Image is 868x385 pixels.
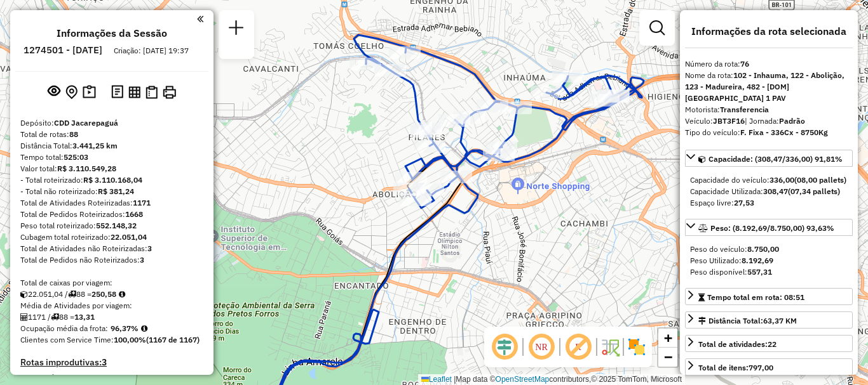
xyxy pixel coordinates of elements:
[720,105,769,114] strong: Transferencia
[685,70,844,103] strong: 102 - Inhauma, 122 - Abolição, 123 - Madureira, 482 - [DOM] [GEOGRAPHIC_DATA] 1 PAV
[734,198,754,207] strong: 27,53
[685,127,853,138] div: Tipo do veículo:
[489,332,520,362] span: Ocultar deslocamento
[747,244,779,254] strong: 8.750,00
[644,15,670,41] a: Exibir filtros
[690,197,848,209] div: Espaço livre:
[685,115,853,127] div: Veículo:
[102,356,107,368] strong: 3
[98,186,134,196] strong: R$ 381,24
[685,169,853,214] div: Capacidade: (308,47/336,00) 91,81%
[140,255,144,264] strong: 3
[690,266,848,278] div: Peso disponível:
[83,175,142,185] strong: R$ 3.110.168,04
[160,83,179,101] button: Imprimir Rotas
[63,82,80,102] button: Centralizar mapa no depósito ou ponto de apoio
[685,335,853,352] a: Total de atividades:22
[20,290,28,298] i: Cubagem total roteirizado
[779,116,805,126] strong: Padrão
[114,335,146,344] strong: 100,00%
[698,339,776,349] span: Total de atividades:
[224,15,249,44] a: Nova sessão e pesquisa
[685,219,853,236] a: Peso: (8.192,69/8.750,00) 93,63%
[54,118,118,127] strong: CDD Jacarepaguá
[768,339,776,349] strong: 22
[20,313,28,321] i: Total de Atividades
[57,164,116,173] strong: R$ 3.110.549,28
[80,82,98,102] button: Painel de Sugestão
[664,349,672,365] span: −
[72,141,118,150] strong: 3.441,25 km
[418,374,685,385] div: Map data © contributors,© 2025 TomTom, Microsoft
[685,150,853,167] a: Capacidade: (308,47/336,00) 91,81%
[707,292,804,302] span: Tempo total em rota: 08:51
[794,175,846,185] strong: (08,00 pallets)
[111,232,147,242] strong: 22.051,04
[788,186,840,196] strong: (07,34 pallets)
[68,290,76,298] i: Total de rotas
[20,311,203,323] div: 1171 / 88 =
[763,186,788,196] strong: 308,47
[92,289,116,299] strong: 250,58
[685,70,853,104] div: Nome da rota:
[454,375,456,384] span: |
[119,290,125,298] i: Meta Caixas/viagem: 221,30 Diferença: 29,28
[627,337,647,357] img: Exibir/Ocultar setores
[20,197,203,209] div: Total de Atividades Roteirizadas:
[685,238,853,283] div: Peso: (8.192,69/8.750,00) 93,63%
[698,362,773,374] div: Total de itens:
[20,140,203,152] div: Distância Total:
[20,174,203,186] div: - Total roteirizado:
[685,58,853,70] div: Número da rota:
[421,375,452,384] a: Leaflet
[563,332,593,362] span: Exibir rótulo
[20,300,203,311] div: Média de Atividades por viagem:
[96,221,137,230] strong: 552.148,32
[109,45,194,56] div: Criação: [DATE] 19:37
[20,209,203,220] div: Total de Pedidos Roteirizados:
[141,325,147,332] em: Média calculada utilizando a maior ocupação (%Peso ou %Cubagem) de cada rota da sessão. Rotas cro...
[111,323,139,333] strong: 96,37%
[20,220,203,232] div: Peso total roteirizado:
[20,232,203,243] div: Cubagem total roteirizado:
[690,174,848,186] div: Capacidade do veículo:
[51,313,59,321] i: Total de rotas
[747,267,772,277] strong: 557,31
[133,198,151,207] strong: 1171
[143,83,160,101] button: Visualizar Romaneio
[20,243,203,254] div: Total de Atividades não Roteirizadas:
[20,117,203,129] div: Depósito:
[685,25,853,37] h4: Informações da rota selecionada
[658,329,677,348] a: Zoom in
[690,255,848,266] div: Peso Utilizado:
[57,27,167,39] h4: Informações da Sessão
[20,254,203,266] div: Total de Pedidos não Roteirizados:
[20,335,114,344] span: Clientes com Service Time:
[126,83,143,100] button: Visualizar relatório de Roteirização
[740,59,749,69] strong: 76
[685,104,853,115] div: Motorista:
[24,44,102,56] h6: 1274501 - [DATE]
[685,311,853,329] a: Distância Total:63,37 KM
[20,289,203,300] div: 22.051,04 / 88 =
[713,116,745,126] strong: JBT3F16
[698,315,797,327] div: Distância Total:
[749,363,773,372] strong: 797,00
[69,129,78,139] strong: 88
[20,163,203,174] div: Valor total:
[20,129,203,140] div: Total de rotas:
[74,312,95,322] strong: 13,31
[709,154,843,164] span: Capacidade: (308,47/336,00) 91,81%
[742,256,773,265] strong: 8.192,69
[526,332,557,362] span: Ocultar NR
[664,330,672,346] span: +
[690,186,848,197] div: Capacidade Utilizada:
[20,373,203,384] h4: Rotas vários dias:
[770,175,794,185] strong: 336,00
[710,223,834,233] span: Peso: (8.192,69/8.750,00) 93,63%
[685,358,853,375] a: Total de itens:797,00
[92,372,97,384] strong: 0
[745,116,805,126] span: | Jornada:
[20,357,203,368] h4: Rotas improdutivas:
[197,11,203,26] a: Clique aqui para minimizar o painel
